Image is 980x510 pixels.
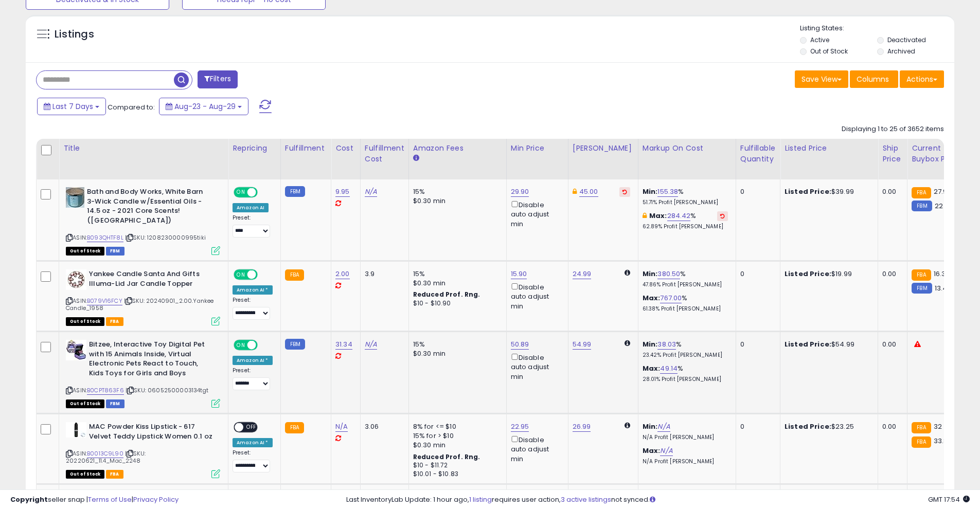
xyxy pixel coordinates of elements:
b: Listed Price: [785,422,831,431]
a: 2.00 [335,269,350,279]
div: Disable auto adjust min [511,281,560,311]
b: Bath and Body Works, White Barn 3-Wick Candle w/Essential Oils - 14.5 oz - 2021 Core Scents! ([GE... [87,187,212,228]
a: 24.99 [573,269,592,279]
a: B0013C9L90 [87,449,123,458]
b: Reduced Prof. Rng. [413,452,480,461]
p: 28.01% Profit [PERSON_NAME] [643,376,728,383]
small: FBA [285,269,304,281]
b: Min: [643,187,658,196]
small: FBM [912,201,932,211]
div: 0 [740,422,772,431]
div: $10.01 - $10.83 [413,470,498,479]
span: OFF [256,341,273,350]
div: % [643,340,728,359]
div: 0 [740,269,772,279]
span: | SKU: 20220621_11.4_Mac_2248 [66,449,146,465]
a: B079V16FCY [87,297,122,305]
div: % [643,211,728,230]
label: Active [810,35,829,44]
b: Listed Price: [785,269,831,279]
div: $0.30 min [413,279,498,288]
small: FBM [912,283,932,294]
p: 47.86% Profit [PERSON_NAME] [643,281,728,288]
a: 50.89 [511,339,529,350]
div: Fulfillable Quantity [740,143,776,165]
div: 0.00 [882,187,899,196]
p: N/A Profit [PERSON_NAME] [643,458,728,465]
b: Max: [649,211,667,221]
a: 54.99 [573,339,592,350]
div: ASIN: [66,422,220,477]
div: 0.00 [882,269,899,279]
label: Deactivated [887,35,926,44]
b: Min: [643,422,658,431]
b: Min: [643,339,658,349]
a: 284.42 [667,211,691,221]
a: 380.50 [657,269,680,279]
div: Amazon AI * [233,285,273,295]
th: The percentage added to the cost of goods (COGS) that forms the calculator for Min & Max prices. [638,139,736,179]
small: FBA [912,422,931,433]
a: B0CPT863F6 [87,386,124,395]
span: OFF [256,188,273,197]
div: seller snap | | [10,495,179,505]
span: 13.47 [935,283,951,293]
div: Amazon Fees [413,143,502,154]
div: 15% [413,269,498,279]
span: FBM [106,247,124,256]
b: Listed Price: [785,187,831,196]
p: 51.71% Profit [PERSON_NAME] [643,199,728,206]
span: FBA [106,470,123,479]
span: Compared to: [108,102,155,112]
div: Preset: [233,214,273,238]
b: Max: [643,446,661,456]
a: B093QHTF8L [87,233,123,242]
a: 31.34 [335,339,352,350]
button: Save View [795,70,848,88]
span: ON [235,341,247,350]
span: All listings that are currently out of stock and unavailable for purchase on Amazon [66,247,104,256]
span: Aug-23 - Aug-29 [174,101,236,112]
span: 27.98 [934,187,952,196]
span: FBM [106,399,124,408]
div: 15% for > $10 [413,431,498,441]
a: N/A [335,422,348,432]
strong: Copyright [10,495,48,504]
div: $0.30 min [413,441,498,450]
a: Privacy Policy [133,495,179,504]
a: 45.00 [579,187,598,197]
img: 21pXx8tAU+L._SL40_.jpg [66,422,86,438]
div: Fulfillment Cost [365,143,404,165]
div: ASIN: [66,187,220,254]
span: All listings that are currently out of stock and unavailable for purchase on Amazon [66,399,104,408]
small: FBA [912,436,931,448]
div: 15% [413,187,498,196]
small: FBM [285,339,305,350]
p: Listing States: [800,24,954,33]
a: 26.99 [573,422,591,432]
div: % [643,294,728,313]
p: 62.89% Profit [PERSON_NAME] [643,223,728,230]
a: 9.95 [335,187,350,197]
span: Columns [857,74,889,84]
small: FBA [912,187,931,198]
a: 155.38 [657,187,678,197]
div: Disable auto adjust min [511,434,560,464]
span: All listings that are currently out of stock and unavailable for purchase on Amazon [66,470,104,479]
div: $0.30 min [413,196,498,206]
div: Preset: [233,297,273,320]
b: Bitzee, Interactive Toy Digital Pet with 15 Animals Inside, Virtual Electronic Pets React to Touc... [89,340,214,380]
b: Reduced Prof. Rng. [413,290,480,299]
span: ON [235,188,247,197]
span: Last 7 Days [52,101,93,112]
div: Repricing [233,143,276,154]
div: Min Price [511,143,564,154]
small: Amazon Fees. [413,154,419,163]
div: Last InventoryLab Update: 1 hour ago, requires user action, not synced. [346,495,970,505]
a: 49.14 [660,363,678,374]
a: 38.03 [657,339,676,350]
span: | SKU: 06052500003134tgt [126,386,208,394]
div: Ship Price [882,143,903,165]
div: 0.00 [882,422,899,431]
div: 3.9 [365,269,401,279]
